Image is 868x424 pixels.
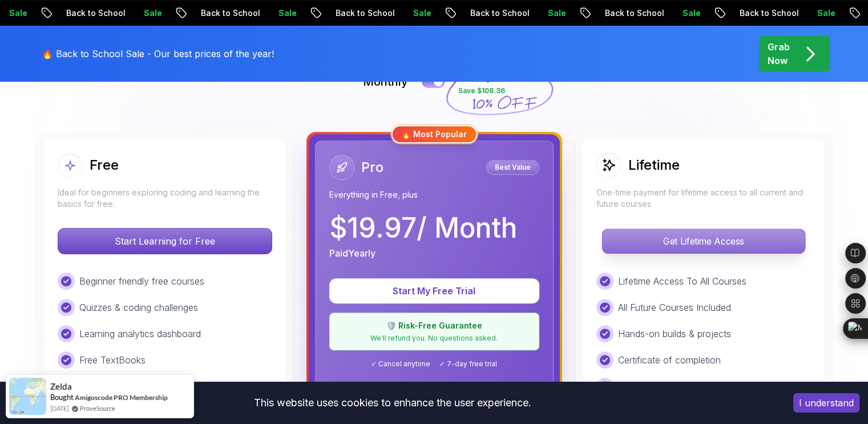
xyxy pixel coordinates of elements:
[793,393,859,413] button: Accept cookies
[439,359,497,369] span: ✓ 7-day free trial
[337,334,532,343] p: We'll refund you. No questions asked.
[361,158,383,177] h2: Pro
[488,162,538,173] p: Best Value
[329,214,517,242] p: $ 19.97 / Month
[50,382,72,391] span: Zelda
[114,7,150,19] p: Sale
[80,403,115,413] a: ProveSource
[596,235,811,247] a: Get Lifetime Access
[58,229,272,254] p: Start Learning for Free
[787,7,823,19] p: Sale
[248,7,285,19] p: Sale
[337,320,532,331] p: 🛡️ Risk-Free Guarantee
[50,393,74,402] span: Bought
[79,274,204,288] p: Beginner friendly free courses
[329,189,539,201] p: Everything in Free, plus
[171,7,248,19] p: Back to School
[768,40,790,67] p: Grab Now
[9,390,776,415] div: This website uses cookies to enhance the user experience.
[363,74,408,90] p: Monthly
[36,7,114,19] p: Back to School
[42,47,274,61] p: 🔥 Back to School Sale - Our best prices of the year!
[329,246,376,260] p: Paid Yearly
[343,284,526,298] p: Start My Free Trial
[79,353,146,367] p: Free TextBooks
[618,327,731,341] p: Hands-on builds & projects
[90,156,119,174] h2: Free
[79,301,198,314] p: Quizzes & coding challenges
[596,187,811,210] p: One-time payment for lifetime access to all current and future courses.
[618,301,731,314] p: All Future Courses Included
[709,7,787,19] p: Back to School
[50,403,68,413] span: [DATE]
[75,393,168,402] a: Amigoscode PRO Membership
[9,378,46,415] img: provesource social proof notification image
[628,156,680,174] h2: Lifetime
[58,228,272,254] button: Start Learning for Free
[383,7,419,19] p: Sale
[575,7,652,19] p: Back to School
[518,7,554,19] p: Sale
[440,7,518,19] p: Back to School
[371,359,430,369] span: ✓ Cancel anytime
[329,285,539,297] a: Start My Free Trial
[58,235,272,247] a: Start Learning for Free
[618,274,746,288] p: Lifetime Access To All Courses
[652,7,689,19] p: Sale
[305,7,383,19] p: Back to School
[329,278,539,303] button: Start My Free Trial
[79,327,201,341] p: Learning analytics dashboard
[618,353,721,367] p: Certificate of completion
[618,379,675,393] p: Code reviews
[601,229,805,254] button: Get Lifetime Access
[58,187,272,210] p: Ideal for beginners exploring coding and learning the basics for free.
[602,229,805,253] p: Get Lifetime Access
